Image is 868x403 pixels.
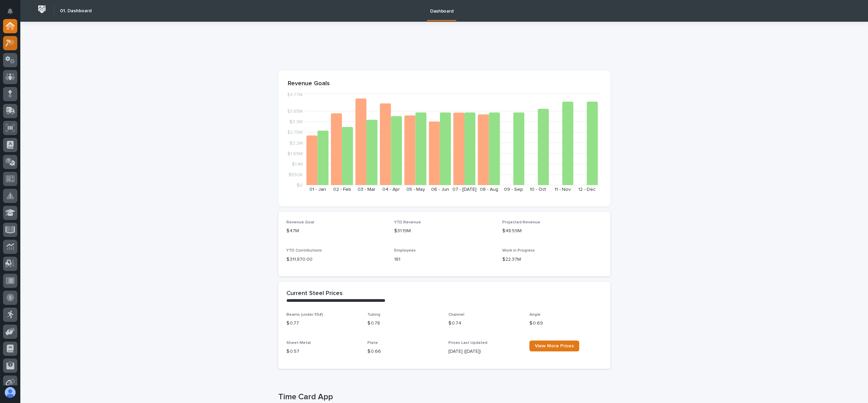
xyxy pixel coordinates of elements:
text: 03 - Mar [358,187,376,192]
span: YTD Revenue [394,220,421,224]
h2: Current Steel Prices [286,290,343,297]
text: 12 - Dec [578,187,596,192]
span: Channel [448,313,464,317]
span: Angle [529,313,541,317]
p: $ 0.77 [286,320,359,327]
p: $ 0.78 [367,320,440,327]
span: Beams (under 55#) [286,313,323,317]
span: Tubing [367,313,380,317]
button: users-avatar [3,385,17,400]
span: Work in Progress [502,249,535,253]
span: Projected Revenue [502,220,540,224]
div: Notifications [8,8,17,19]
button: Notifications [3,4,17,18]
span: Plate [367,341,378,345]
p: $ 0.57 [286,348,359,355]
text: 06 - Jun [431,187,449,192]
a: View More Prices [529,341,579,351]
text: 01 - Jan [309,187,326,192]
span: Sheet Metal [286,341,311,345]
p: $ 0.69 [529,320,602,327]
text: 10 - Oct [530,187,546,192]
text: 05 - May [406,187,425,192]
text: 02 - Feb [333,187,351,192]
text: 07 - [DATE] [452,187,477,192]
p: Time Card App [278,392,608,402]
tspan: $3.3M [289,120,303,124]
tspan: $1.65M [287,151,303,156]
span: YTD Contributions [286,249,322,253]
p: $ 0.66 [367,348,440,355]
p: [DATE] ([DATE]) [448,348,521,355]
text: 11 - Nov [554,187,570,192]
p: $ 0.74 [448,320,521,327]
tspan: $4.77M [287,92,303,97]
span: Prices Last Updated [448,341,487,345]
p: $ 311,870.00 [286,256,386,263]
text: 08 - Aug [480,187,498,192]
span: Employees [394,249,416,253]
p: $48.59M [502,227,602,235]
span: Revenue Goal [286,220,314,224]
tspan: $2.75M [287,130,303,135]
text: 04 - Apr [382,187,400,192]
h2: 01. Dashboard [60,8,92,14]
tspan: $2.2M [289,141,303,145]
img: Workspace Logo [36,3,48,16]
p: Revenue Goals [288,80,601,88]
tspan: $3.85M [287,109,303,114]
tspan: $1.1M [292,162,303,166]
span: View More Prices [535,344,574,348]
p: $31.19M [394,227,494,235]
text: 09 - Sep [504,187,523,192]
p: $22.37M [502,256,602,263]
p: 181 [394,256,494,263]
p: $47M [286,227,386,235]
tspan: $0 [297,183,303,188]
tspan: $550K [288,172,303,177]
